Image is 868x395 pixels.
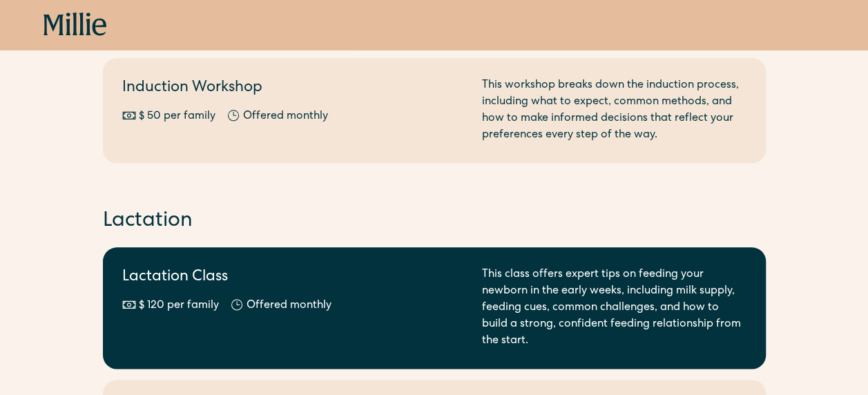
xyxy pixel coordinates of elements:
h2: Lactation Class [122,267,465,289]
a: Induction Workshop$ 50 per familyOffered monthlyThis workshop breaks down the induction process, ... [103,58,766,163]
div: $ 50 per family [139,108,215,125]
h2: Induction Workshop [122,77,465,100]
div: This class offers expert tips on feeding your newborn in the early weeks, including milk supply, ... [482,267,746,349]
div: This workshop breaks down the induction process, including what to expect, common methods, and ho... [482,77,746,144]
div: $ 120 per family [139,298,219,314]
div: Offered monthly [247,298,331,314]
a: Lactation Class$ 120 per familyOffered monthlyThis class offers expert tips on feeding your newbo... [103,247,766,369]
div: Offered monthly [243,108,328,125]
h2: Lactation [103,207,766,236]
